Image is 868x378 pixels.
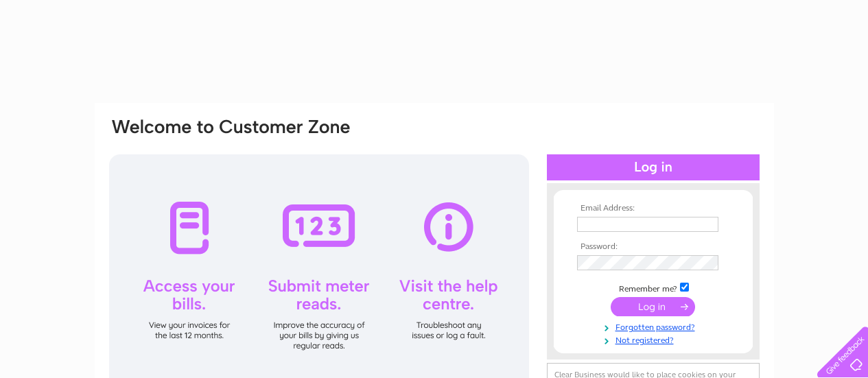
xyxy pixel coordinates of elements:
th: Password: [574,242,733,252]
th: Email Address: [574,204,733,213]
a: Forgotten password? [577,320,733,333]
input: Submit [611,297,695,316]
a: Not registered? [577,333,733,346]
td: Remember me? [574,281,733,294]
